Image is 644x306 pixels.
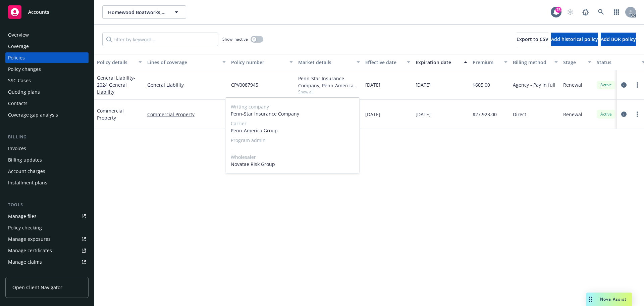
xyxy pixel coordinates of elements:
[563,5,577,19] a: Start snowing
[5,257,89,267] a: Manage claims
[363,54,413,70] button: Effective date
[102,5,186,19] button: Homewood Boatworks, LLC
[5,30,89,40] a: Overview
[231,144,354,151] span: -
[97,75,135,95] a: General Liability
[8,52,25,63] div: Policies
[620,110,628,118] a: circleInformation
[8,98,28,109] div: Contacts
[5,177,89,188] a: Installment plans
[513,59,550,66] div: Billing method
[563,111,582,118] span: Renewal
[513,111,526,118] span: Direct
[599,111,613,117] span: Active
[413,54,470,70] button: Expiration date
[12,284,62,291] span: Open Client Navigator
[228,54,296,70] button: Policy number
[586,293,595,306] div: Drag to move
[416,59,460,66] div: Expiration date
[298,89,360,95] span: Show all
[560,54,594,70] button: Stage
[513,81,555,88] span: Agency - Pay in full
[8,30,29,40] div: Overview
[517,33,548,46] button: Export to CSV
[365,59,403,66] div: Effective date
[147,81,226,88] a: General Liability
[5,202,89,208] div: Tools
[147,111,226,118] a: Commercial Property
[5,75,89,86] a: SSC Cases
[8,268,40,279] div: Manage BORs
[298,75,360,89] div: Penn-Star Insurance Company, Penn-America Group, Novatae Risk Group
[222,36,248,42] span: Show inactive
[5,52,89,63] a: Policies
[8,110,58,120] div: Coverage gap analysis
[633,110,641,118] a: more
[586,293,632,306] button: Nova Assist
[551,33,598,46] button: Add historical policy
[231,161,354,168] span: Novatae Risk Group
[8,245,52,256] div: Manage certificates
[5,166,89,177] a: Account charges
[5,143,89,154] a: Invoices
[5,268,89,279] a: Manage BORs
[551,36,598,42] span: Add historical policy
[5,98,89,109] a: Contacts
[579,5,592,19] a: Report a Bug
[231,137,354,144] span: Program admin
[231,110,354,117] span: Penn-Star Insurance Company
[5,41,89,52] a: Coverage
[594,5,608,19] a: Search
[8,166,45,177] div: Account charges
[416,81,431,88] span: [DATE]
[145,54,228,70] button: Lines of coverage
[5,87,89,97] a: Quoting plans
[473,59,500,66] div: Premium
[5,234,89,245] a: Manage exposures
[473,111,497,118] span: $27,923.00
[231,127,354,134] span: Penn-America Group
[470,54,510,70] button: Premium
[5,222,89,233] a: Policy checking
[8,211,37,222] div: Manage files
[8,75,31,86] div: SSC Cases
[5,211,89,222] a: Manage files
[231,103,354,110] span: Writing company
[510,54,560,70] button: Billing method
[599,82,613,88] span: Active
[610,5,623,19] a: Switch app
[5,110,89,120] a: Coverage gap analysis
[231,59,285,66] div: Policy number
[563,81,582,88] span: Renewal
[147,59,218,66] div: Lines of coverage
[97,75,135,95] span: - 2024 General Liability
[473,81,490,88] span: $605.00
[8,177,47,188] div: Installment plans
[5,134,89,140] div: Billing
[8,257,42,267] div: Manage claims
[5,64,89,75] a: Policy changes
[102,33,218,46] input: Filter by keyword...
[97,107,124,121] a: Commercial Property
[8,155,42,165] div: Billing updates
[5,245,89,256] a: Manage certificates
[555,7,561,13] div: 75
[633,81,641,89] a: more
[416,111,431,118] span: [DATE]
[108,9,166,16] span: Homewood Boatworks, LLC
[296,54,363,70] button: Market details
[601,33,636,46] button: Add BOR policy
[601,36,636,42] span: Add BOR policy
[365,111,380,118] span: [DATE]
[8,234,51,245] div: Manage exposures
[600,296,627,302] span: Nova Assist
[597,59,638,66] div: Status
[8,87,40,97] div: Quoting plans
[563,59,584,66] div: Stage
[5,3,89,21] a: Accounts
[8,222,42,233] div: Policy checking
[231,81,258,88] span: CPV0087945
[5,155,89,165] a: Billing updates
[365,81,380,88] span: [DATE]
[620,81,628,89] a: circleInformation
